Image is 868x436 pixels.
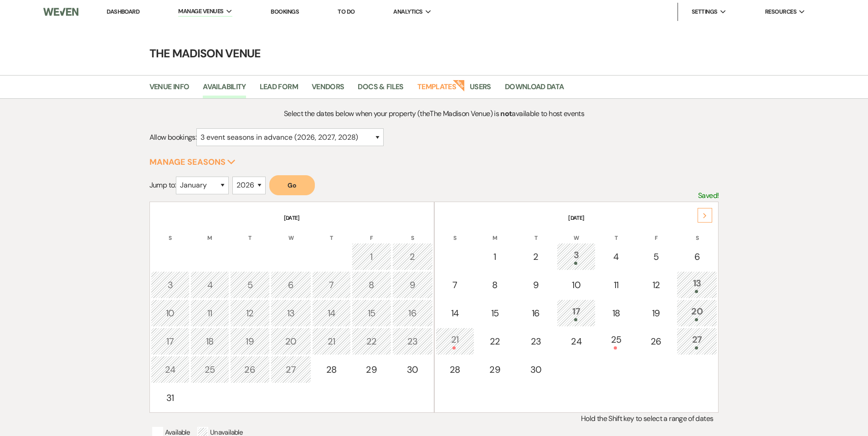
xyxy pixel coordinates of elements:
[235,278,265,292] div: 5
[441,363,469,376] div: 28
[260,81,298,98] a: Lead Form
[452,79,465,91] strong: New
[312,81,344,98] a: Vendors
[682,250,712,264] div: 6
[698,190,719,202] p: Saved!
[269,175,315,195] button: Go
[520,335,551,348] div: 23
[641,335,671,348] div: 26
[271,223,311,242] th: W
[397,335,428,348] div: 23
[480,278,510,292] div: 8
[470,81,491,98] a: Users
[601,333,630,350] div: 25
[765,7,796,16] span: Resources
[203,81,246,98] a: Availability
[107,8,139,15] a: Dashboard
[505,81,564,98] a: Download Data
[338,8,354,15] a: To Do
[149,132,196,142] span: Allow bookings:
[235,306,265,320] div: 12
[149,413,719,425] p: Hold the Shift key to select a range of dates
[195,363,224,376] div: 25
[641,250,671,264] div: 5
[276,278,306,292] div: 6
[195,278,224,292] div: 4
[677,223,717,242] th: S
[393,7,422,16] span: Analytics
[149,180,176,190] span: Jump to:
[562,335,591,348] div: 24
[352,223,391,242] th: F
[562,248,591,265] div: 3
[515,223,556,242] th: T
[520,363,551,376] div: 30
[106,46,762,61] h4: The Madison Venue
[397,278,428,292] div: 9
[682,333,712,350] div: 27
[317,306,346,320] div: 14
[562,304,591,321] div: 17
[520,250,551,264] div: 2
[480,306,510,320] div: 15
[195,335,224,348] div: 18
[636,223,676,242] th: F
[149,158,236,166] button: Manage Seasons
[417,81,456,98] a: Templates
[156,335,185,348] div: 17
[271,8,299,15] a: Bookings
[317,363,346,376] div: 28
[276,306,306,320] div: 13
[357,250,386,264] div: 1
[441,278,469,292] div: 7
[156,363,185,376] div: 24
[357,306,386,320] div: 15
[475,223,515,242] th: M
[230,223,270,242] th: T
[357,278,386,292] div: 8
[151,203,433,222] th: [DATE]
[276,363,306,376] div: 27
[235,335,265,348] div: 19
[596,223,635,242] th: T
[156,306,185,320] div: 10
[682,276,712,293] div: 13
[190,223,229,242] th: M
[156,278,185,292] div: 3
[480,335,510,348] div: 22
[317,335,346,348] div: 21
[312,223,351,242] th: T
[397,250,428,264] div: 2
[43,2,78,21] img: Weven Logo
[276,335,306,348] div: 20
[601,278,630,292] div: 11
[441,306,469,320] div: 14
[221,108,647,120] p: Select the dates below when your property (the The Madison Venue ) is available to host events
[480,250,510,264] div: 1
[436,203,718,222] th: [DATE]
[692,7,718,16] span: Settings
[397,363,428,376] div: 30
[149,81,190,98] a: Venue Info
[392,223,433,242] th: S
[235,363,265,376] div: 26
[156,391,185,405] div: 31
[151,223,190,242] th: S
[641,278,671,292] div: 12
[601,250,630,264] div: 4
[562,278,591,292] div: 10
[317,278,346,292] div: 7
[641,306,671,320] div: 19
[441,333,469,350] div: 21
[357,363,386,376] div: 29
[520,278,551,292] div: 9
[682,304,712,321] div: 20
[436,223,474,242] th: S
[357,335,386,348] div: 22
[601,306,630,320] div: 18
[178,7,223,16] span: Manage Venues
[500,109,512,118] strong: not
[397,306,428,320] div: 16
[195,306,224,320] div: 11
[557,223,596,242] th: W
